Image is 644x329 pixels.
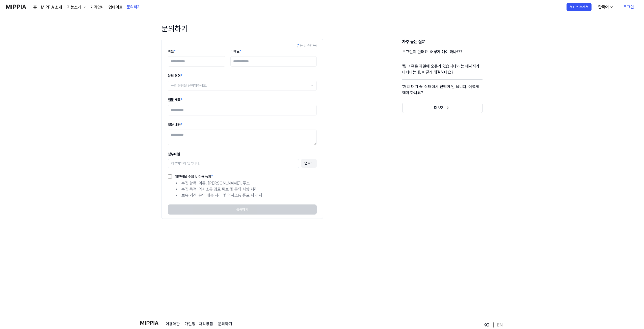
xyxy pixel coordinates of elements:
[41,4,62,10] a: MIPPIA 소개
[434,105,445,110] span: 더보기
[402,39,482,45] h3: 자주 묻는 질문
[185,321,213,327] a: 개인정보처리방침
[402,84,482,100] a: '처리 대기 중' 상태에서 진행이 안 됩니다. 어떻게 해야 하나요?
[168,123,182,127] label: 질문 내용
[168,98,182,102] label: 질문 제목
[166,321,180,327] a: 이용약관
[140,321,158,325] img: logo
[567,3,592,11] button: 서비스 소개서
[402,105,482,110] a: 더보기
[127,0,141,14] a: 문의하기
[168,159,299,168] div: 첨부파일이 없습니다.
[497,322,503,328] a: EN
[402,49,482,59] a: 로그인이 안돼요. 어떻게 해야 하나요?
[301,159,317,168] button: 업로드
[162,23,188,34] h1: 문의하기
[168,49,176,53] label: 이름
[176,192,317,198] li: 보유 기간: 문의 내용 처리 및 의사소통 종료 시 까지
[176,180,317,186] li: 수집 항목: 이름, [PERSON_NAME], 주소
[594,2,617,12] button: 한국어
[90,4,104,10] a: 가격안내
[168,152,180,156] label: 첨부파일
[597,4,610,10] div: 한국어
[33,4,37,10] a: 홈
[109,4,123,10] a: 업데이트
[176,186,317,192] li: 수집 목적: 의사소통 경로 확보 및 문의 사항 처리
[172,175,213,178] label: 개인정보 수집 및 이용 동의
[168,74,182,78] label: 문의 유형
[66,4,86,10] button: 기능소개
[230,49,241,53] label: 이메일
[218,321,232,327] a: 문의하기
[66,4,82,10] div: 기능소개
[484,322,490,328] a: KO
[402,63,482,79] a: '링크 혹은 파일에 오류가 있습니다'라는 메시지가 나타나는데, 어떻게 해결하나요?
[402,103,482,113] button: 더보기
[168,43,317,48] div: ( 는 필수항목)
